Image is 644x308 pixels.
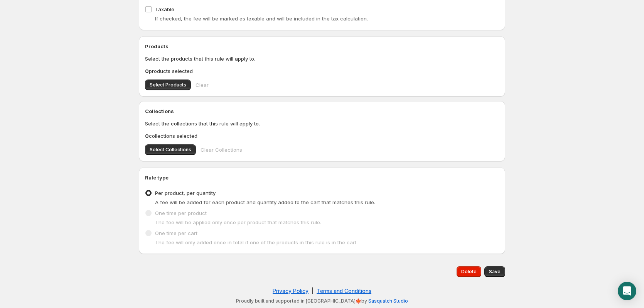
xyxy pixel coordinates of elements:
button: Delete [457,266,481,277]
span: The fee will only added once in total if one of the products in this rule is in the cart [155,239,356,245]
p: collections selected [145,132,499,140]
span: Select Products [150,82,186,88]
span: One time per cart [155,230,197,236]
h2: Products [145,42,499,50]
span: One time per product [155,210,207,216]
a: Privacy Policy [273,288,309,294]
a: Terms and Conditions [317,288,371,294]
button: Select Collections [145,144,196,155]
div: Open Intercom Messenger [618,282,636,300]
span: Per product, per quantity [155,190,216,196]
button: Save [484,266,505,277]
span: If checked, the fee will be marked as taxable and will be included in the tax calculation. [155,15,368,22]
span: A fee will be added for each product and quantity added to the cart that matches this rule. [155,199,375,205]
p: Select the collections that this rule will apply to. [145,120,499,127]
p: products selected [145,67,499,75]
span: Save [489,269,501,275]
span: Delete [461,269,477,275]
p: Select the products that this rule will apply to. [145,55,499,63]
button: Select Products [145,80,191,90]
b: 0 [145,68,149,74]
p: Proudly built and supported in [GEOGRAPHIC_DATA]🍁by [143,298,501,304]
span: Taxable [155,6,174,12]
span: Select Collections [150,147,191,153]
h2: Collections [145,107,499,115]
span: The fee will be applied only once per product that matches this rule. [155,219,321,225]
b: 0 [145,133,149,139]
h2: Rule type [145,174,499,181]
a: Sasquatch Studio [368,298,408,304]
span: | [312,288,314,294]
